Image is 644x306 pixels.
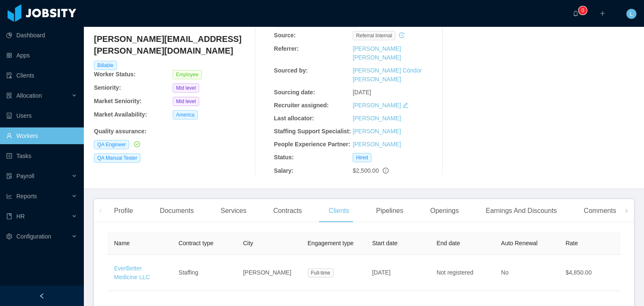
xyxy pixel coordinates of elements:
span: Engagement type [308,240,354,246]
span: Staffing [179,269,198,276]
span: QA Manual Tester [94,153,140,163]
span: City [243,240,253,246]
span: Referral internal [353,31,395,40]
i: icon: edit [402,102,408,108]
span: Not registered [436,269,473,276]
b: Recruiter assigned: [274,102,329,109]
b: Sourcing date: [274,89,315,96]
a: icon: appstoreApps [6,47,77,64]
div: Openings [423,199,466,223]
span: Configuration [16,233,51,240]
b: Worker Status: [94,71,135,78]
span: L [630,9,633,19]
a: EverBetter Medicine LLC [114,265,150,280]
a: icon: robotUsers [6,107,77,124]
i: icon: file-protect [6,173,12,179]
a: icon: auditClients [6,67,77,84]
b: Salary: [274,167,293,174]
b: Sourced by: [274,67,308,74]
span: Allocation [16,92,42,99]
i: icon: line-chart [6,193,12,199]
b: Quality assurance : [94,128,146,135]
span: Mid level [173,83,199,93]
b: Source: [274,32,296,39]
b: Staffing Support Specialist: [274,128,351,135]
i: icon: bell [573,10,579,16]
a: [PERSON_NAME] [353,128,401,135]
b: People Experience Partner: [274,141,350,148]
span: Mid level [173,97,199,106]
b: Referrer: [274,45,299,52]
a: icon: check-circle [132,141,140,148]
i: icon: check-circle [134,141,140,147]
a: [PERSON_NAME] [353,141,401,148]
i: icon: left [99,209,103,213]
b: Seniority: [94,84,121,91]
span: America [173,110,198,119]
span: [DATE] [372,269,390,276]
i: icon: history [399,32,405,38]
span: info-circle [383,168,389,174]
div: Earnings And Discounts [479,199,563,223]
h4: [PERSON_NAME][EMAIL_ADDRESS][PERSON_NAME][DOMAIN_NAME] [94,33,252,57]
a: [PERSON_NAME] Cóndor [PERSON_NAME] [353,67,422,83]
td: No [494,255,559,291]
i: icon: right [624,209,628,213]
div: Services [214,199,253,223]
a: icon: pie-chartDashboard [6,27,77,44]
div: Contracts [267,199,309,223]
div: Comments [577,199,623,223]
span: Contract type [179,240,213,246]
span: HR [16,213,25,220]
a: [PERSON_NAME] [353,102,401,109]
i: icon: solution [6,93,12,99]
span: Name [114,240,130,246]
i: icon: plus [600,10,605,16]
a: icon: profileTasks [6,148,77,164]
div: Pipelines [369,199,410,223]
div: Documents [153,199,200,223]
a: [PERSON_NAME] [PERSON_NAME] [353,45,401,61]
div: Profile [107,199,140,223]
td: [PERSON_NAME] [236,255,301,291]
span: Auto Renewal [501,240,538,246]
i: icon: book [6,213,12,219]
i: icon: setting [6,233,12,239]
b: Market Availability: [94,111,147,118]
span: Payroll [16,173,34,179]
span: Employee [173,70,202,79]
span: $2,500.00 [353,167,379,174]
span: Start date [372,240,397,246]
b: Status: [274,154,293,161]
a: icon: userWorkers [6,127,77,144]
sup: 0 [579,6,587,15]
span: Full-time [308,268,334,277]
span: Billable [94,61,117,70]
span: Rate [566,240,578,246]
b: Last allocator: [274,115,314,122]
span: [DATE] [353,89,371,96]
span: QA Engineer [94,140,129,149]
span: Reports [16,193,37,200]
span: Hired [353,153,371,162]
a: [PERSON_NAME] [353,115,401,122]
span: End date [436,240,460,246]
b: Market Seniority: [94,98,142,104]
td: $4,850.00 [559,255,623,291]
div: Clients [322,199,356,223]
